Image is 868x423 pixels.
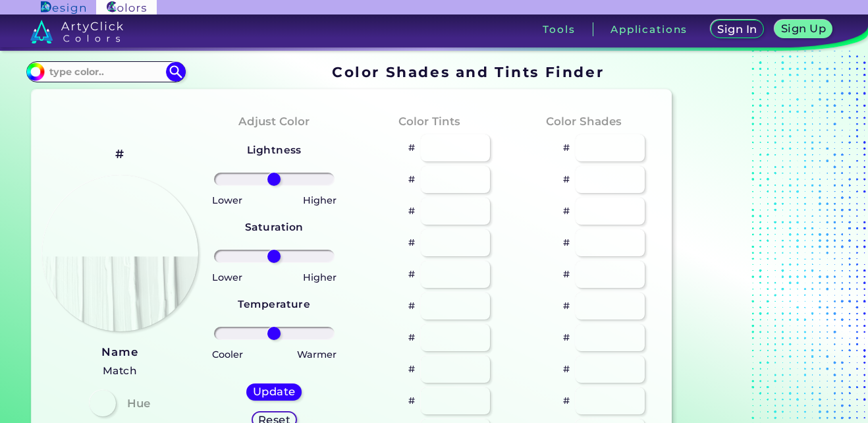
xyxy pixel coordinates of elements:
p: # [563,298,570,314]
p: Warmer [297,347,337,362]
h5: Sign In [719,24,755,34]
h5: Match [101,362,138,380]
p: # [408,140,415,155]
h5: Update [255,387,294,397]
h4: Adjust Color [238,112,310,131]
p: Lower [212,192,242,208]
p: # [563,329,570,345]
p: # [563,140,570,155]
h4: Color Shades [546,112,622,131]
img: paint_stamp_2_half.png [42,175,198,331]
h2: # [115,146,124,163]
p: # [408,171,415,187]
img: ArtyClick Design logo [41,1,85,14]
p: # [408,235,415,250]
p: # [408,298,415,314]
img: icon search [166,62,186,82]
p: # [563,203,570,219]
p: # [408,329,415,345]
h1: Color Shades and Tints Finder [332,62,604,82]
h4: Color Tints [398,112,460,131]
p: # [563,361,570,377]
img: logo_artyclick_colors_white.svg [30,20,123,43]
p: # [563,393,570,409]
a: Sign Up [778,21,830,38]
a: Sign In [713,21,762,38]
strong: Saturation [245,221,304,233]
p: Higher [303,269,337,285]
p: # [408,393,415,409]
input: type color.. [45,63,167,80]
p: # [563,266,570,282]
h3: Applications [610,24,688,34]
strong: Lightness [247,144,302,156]
h3: Name [101,345,138,360]
p: # [408,266,415,282]
p: Higher [303,192,337,208]
h4: Hue [127,394,150,413]
p: # [563,171,570,187]
p: # [408,203,415,219]
h5: Sign Up [783,24,824,34]
p: Cooler [212,347,243,362]
h3: Tools [543,24,575,34]
strong: Temperature [238,298,310,310]
p: # [408,361,415,377]
a: Name Match [101,342,138,380]
p: Lower [212,269,242,285]
p: # [563,235,570,250]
